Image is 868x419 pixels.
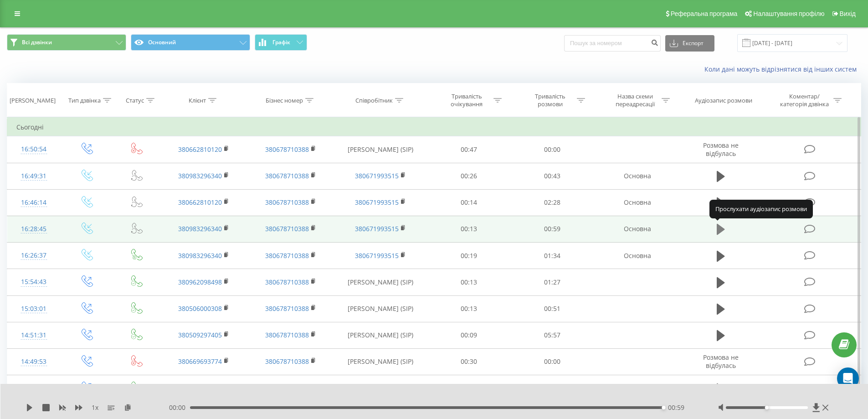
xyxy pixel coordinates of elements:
div: Accessibility label [662,406,665,409]
td: 00:00 [511,348,594,375]
a: 380678710388 [265,357,309,366]
td: Основна [594,189,680,216]
a: 380678710388 [265,171,309,180]
a: Коли дані можуть відрізнятися вiд інших систем [704,65,861,73]
div: Тривалість розмови [526,93,575,108]
a: 380678710388 [265,145,309,154]
div: Назва схеми переадресації [611,93,659,108]
div: 16:50:54 [16,140,51,158]
div: 16:26:37 [16,247,51,264]
span: Розмова не відбулась [703,353,739,370]
a: 380678710388 [265,198,309,207]
a: 380983296340 [178,171,222,180]
div: [PERSON_NAME] [10,97,56,104]
div: 15:54:43 [16,273,51,291]
div: Коментар/категорія дзвінка [778,93,831,108]
td: 00:00 [511,136,594,163]
span: Всі дзвінки [22,39,52,46]
td: 00:51 [511,295,594,322]
a: 380671993515 [355,171,399,180]
a: 380678710388 [265,278,309,286]
div: Тип дзвінка [68,97,101,104]
div: Прослухати аудіозапис розмови [709,200,813,218]
span: Реферальна програма [671,10,738,17]
td: [PERSON_NAME] (SIP) [334,375,427,402]
div: 16:49:31 [16,167,51,185]
span: 00:00 [169,403,190,412]
div: 14:51:31 [16,326,51,344]
div: Тривалість очікування [442,93,491,108]
a: 380983296340 [178,251,222,260]
td: [PERSON_NAME] (SIP) [334,269,427,295]
td: 01:27 [511,269,594,295]
a: 380962098498 [178,278,222,286]
td: 00:09 [427,322,511,348]
span: Налаштування профілю [753,10,824,17]
div: 14:49:53 [16,353,51,371]
td: 01:34 [511,243,594,269]
div: Бізнес номер [266,97,303,104]
a: 380678710388 [265,331,309,339]
td: Основна [594,163,680,189]
a: 380669693774 [178,357,222,366]
button: Основний [131,34,250,51]
div: 14:45:56 [16,379,51,397]
td: 00:13 [427,295,511,322]
td: [PERSON_NAME] (SIP) [334,348,427,375]
a: 380983296340 [178,224,222,233]
a: 380662810120 [178,198,222,207]
button: Графік [255,34,307,51]
td: [PERSON_NAME] (SIP) [334,136,427,163]
div: Аудіозапис розмови [695,97,752,104]
td: 00:09 [427,375,511,402]
td: 00:14 [427,189,511,216]
a: 380678710388 [265,224,309,233]
td: 05:57 [511,322,594,348]
span: 1 x [92,403,98,412]
div: Статус [126,97,144,104]
div: Клієнт [189,97,206,104]
td: 00:43 [511,163,594,189]
td: [PERSON_NAME] (SIP) [334,295,427,322]
button: Експорт [665,35,714,52]
div: 16:28:45 [16,220,51,238]
a: 380509297405 [178,331,222,339]
td: 00:30 [427,348,511,375]
span: Графік [272,39,290,46]
a: 380671993515 [355,198,399,207]
td: 00:13 [427,216,511,242]
td: 02:17 [511,375,594,402]
div: Співробітник [355,97,393,104]
td: Основна [594,243,680,269]
td: 00:13 [427,269,511,295]
a: 380678710388 [265,251,309,260]
div: 15:03:01 [16,300,51,318]
a: 380671993515 [355,251,399,260]
span: Вихід [840,10,856,17]
td: 00:19 [427,243,511,269]
a: 380662810120 [178,145,222,154]
a: 380678710388 [265,304,309,313]
td: 02:28 [511,189,594,216]
input: Пошук за номером [564,35,661,52]
td: 00:47 [427,136,511,163]
td: 00:26 [427,163,511,189]
td: 00:59 [511,216,594,242]
td: Сьогодні [7,118,861,136]
a: 380506000308 [178,304,222,313]
div: Open Intercom Messenger [837,367,859,389]
span: Розмова не відбулась [703,141,739,158]
div: 16:46:14 [16,194,51,212]
button: Всі дзвінки [7,34,126,51]
td: Основна [594,216,680,242]
a: 380671993515 [355,224,399,233]
div: Accessibility label [765,406,769,409]
td: [PERSON_NAME] (SIP) [334,322,427,348]
span: 00:59 [668,403,684,412]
